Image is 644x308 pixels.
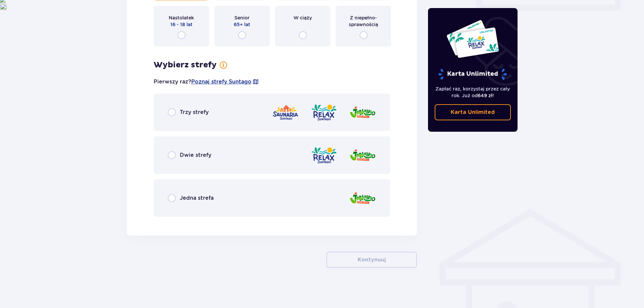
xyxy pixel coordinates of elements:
[311,146,337,165] img: Relax
[293,14,312,21] span: W ciąży
[358,256,386,263] p: Kontynuuj
[154,60,217,70] h3: Wybierz strefy
[191,78,252,85] a: Poznaj strefy Suntago
[234,14,250,21] span: Senior
[180,194,214,202] span: Jedna strefa
[349,146,376,165] img: Jamango
[170,21,193,28] span: 16 - 18 lat
[451,109,495,116] p: Karta Unlimited
[349,103,376,122] img: Jamango
[435,85,511,99] p: Zapłać raz, korzystaj przez cały rok. Już od !
[234,21,250,28] span: 65+ lat
[154,78,259,85] p: Pierwszy raz?
[169,14,194,21] span: Nastolatek
[326,252,417,268] button: Kontynuuj
[478,93,493,98] span: 649 zł
[272,103,299,122] img: Saunaria
[349,189,376,208] img: Jamango
[180,109,209,116] span: Trzy strefy
[342,14,385,28] span: Z niepełno­sprawnością
[446,19,499,58] img: Dwie karty całoroczne do Suntago z napisem 'UNLIMITED RELAX', na białym tle z tropikalnymi liśćmi...
[311,103,337,122] img: Relax
[438,68,507,80] p: Karta Unlimited
[435,104,511,120] a: Karta Unlimited
[180,151,211,159] span: Dwie strefy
